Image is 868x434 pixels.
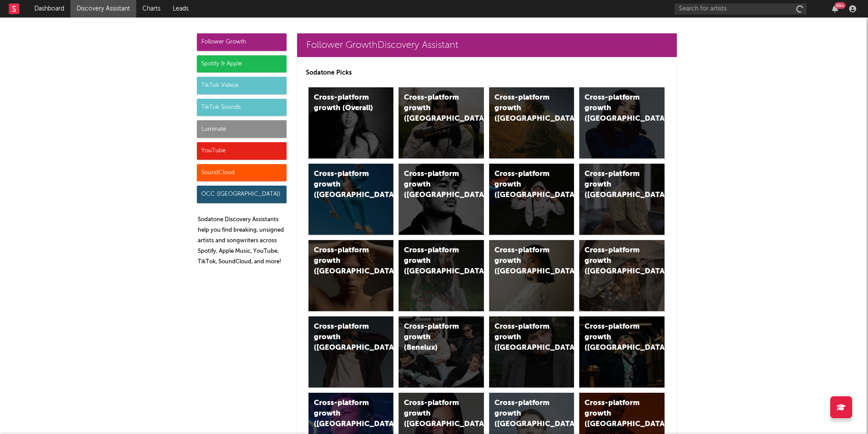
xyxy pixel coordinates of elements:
div: Cross-platform growth ([GEOGRAPHIC_DATA]) [585,169,644,201]
input: Search for artists [675,4,806,14]
div: OCC ([GEOGRAPHIC_DATA]) [197,186,287,203]
div: Cross-platform growth (Benelux) [404,322,464,353]
div: TikTok Videos [197,77,287,94]
div: Cross-platform growth ([GEOGRAPHIC_DATA]) [404,169,464,201]
a: Cross-platform growth ([GEOGRAPHIC_DATA]) [489,240,574,311]
p: Sodatone Discovery Assistants help you find breaking, unsigned artists and songwriters across Spo... [198,215,287,267]
div: Cross-platform growth ([GEOGRAPHIC_DATA]) [494,398,554,430]
div: Cross-platform growth ([GEOGRAPHIC_DATA]) [314,322,374,353]
div: Cross-platform growth ([GEOGRAPHIC_DATA]) [314,398,374,430]
a: Cross-platform growth ([GEOGRAPHIC_DATA]) [579,316,665,387]
div: Cross-platform growth ([GEOGRAPHIC_DATA]) [585,398,644,430]
a: Cross-platform growth ([GEOGRAPHIC_DATA]) [309,240,394,311]
div: Cross-platform growth ([GEOGRAPHIC_DATA]/GSA) [494,169,554,201]
div: Cross-platform growth ([GEOGRAPHIC_DATA]) [314,169,374,201]
div: Cross-platform growth ([GEOGRAPHIC_DATA]) [404,398,464,430]
a: Cross-platform growth ([GEOGRAPHIC_DATA]) [399,164,484,235]
a: Cross-platform growth ([GEOGRAPHIC_DATA]) [489,316,574,387]
a: Cross-platform growth (Overall) [309,87,394,158]
div: Luminate [197,120,287,138]
div: SoundCloud [197,164,287,182]
div: Cross-platform growth ([GEOGRAPHIC_DATA]) [585,93,644,124]
a: Cross-platform growth ([GEOGRAPHIC_DATA]) [399,87,484,158]
div: Cross-platform growth ([GEOGRAPHIC_DATA]) [585,245,644,277]
div: Cross-platform growth ([GEOGRAPHIC_DATA]) [585,322,644,353]
a: Cross-platform growth ([GEOGRAPHIC_DATA]) [399,240,484,311]
a: Cross-platform growth (Benelux) [399,316,484,387]
div: YouTube [197,142,287,160]
div: Cross-platform growth ([GEOGRAPHIC_DATA]) [494,245,554,277]
div: Cross-platform growth (Overall) [314,93,374,114]
div: Spotify & Apple [197,55,287,73]
div: Cross-platform growth ([GEOGRAPHIC_DATA]) [404,93,464,124]
div: TikTok Sounds [197,99,287,116]
div: Cross-platform growth ([GEOGRAPHIC_DATA]) [494,93,554,124]
a: Cross-platform growth ([GEOGRAPHIC_DATA]) [579,87,665,158]
div: Cross-platform growth ([GEOGRAPHIC_DATA]) [494,322,554,353]
a: Cross-platform growth ([GEOGRAPHIC_DATA]) [579,240,665,311]
a: Follower GrowthDiscovery Assistant [297,33,677,57]
p: Sodatone Picks [306,68,668,78]
a: Cross-platform growth ([GEOGRAPHIC_DATA]/GSA) [489,164,574,235]
a: Cross-platform growth ([GEOGRAPHIC_DATA]) [309,164,394,235]
a: Cross-platform growth ([GEOGRAPHIC_DATA]) [489,87,574,158]
div: Follower Growth [197,33,287,51]
div: Cross-platform growth ([GEOGRAPHIC_DATA]) [404,245,464,277]
div: 99 + [835,2,846,9]
div: Cross-platform growth ([GEOGRAPHIC_DATA]) [314,245,374,277]
button: 99+ [832,5,838,12]
a: Cross-platform growth ([GEOGRAPHIC_DATA]) [309,316,394,387]
a: Cross-platform growth ([GEOGRAPHIC_DATA]) [579,164,665,235]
